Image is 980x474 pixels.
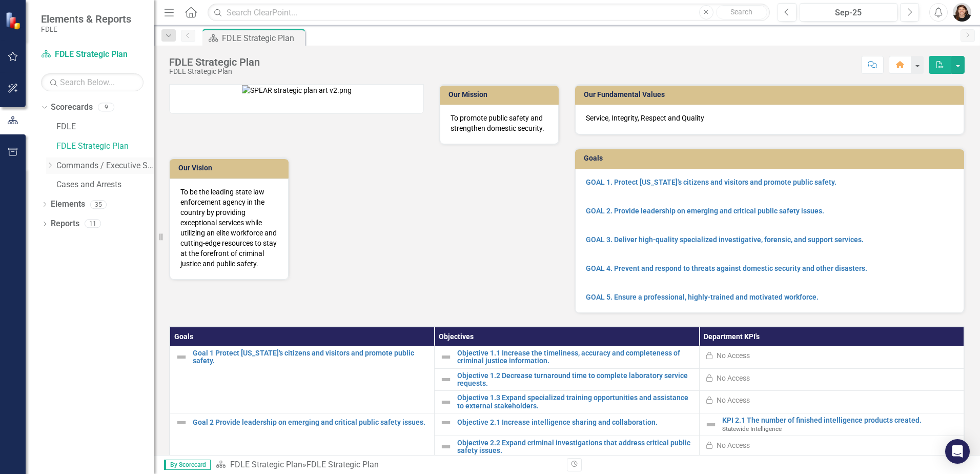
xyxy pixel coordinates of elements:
[51,102,93,113] a: Scorecards
[51,199,85,210] a: Elements
[457,372,693,388] a: Objective 1.2 Decrease turnaround time to complete laboratory service requests.
[584,154,959,162] h3: Goals
[56,179,154,191] a: Cases and Arrests
[169,56,260,68] div: FDLE Strategic Plan
[56,160,154,172] a: Commands / Executive Support Branch
[448,91,554,98] h3: Our Mission
[584,91,959,98] h3: Our Fundamental Values
[586,235,864,244] a: GOAL 3. Deliver high-quality specialized investigative, forensic, and support services.
[457,419,693,426] a: Objective 2.1 Increase intelligence sharing and collaboration.
[586,178,836,186] a: GOAL 1. Protect [US_STATE]'s citizens and visitors and promote public safety.
[440,351,452,363] img: Not Defined
[457,349,693,365] a: Objective 1.1 Increase the timeliness, accuracy and completeness of criminal justice information.
[56,121,154,133] a: FDLE
[457,439,693,455] a: Objective 2.2 Expand criminal investigations that address critical public safety issues.
[722,425,782,432] span: Statewide Intelligence
[730,8,752,16] span: Search
[586,207,824,215] a: GOAL 2. Provide leadership on emerging and critical public safety issues.
[717,395,750,405] div: No Access
[716,5,767,19] button: Search
[717,373,750,383] div: No Access
[51,218,79,230] a: Reports
[242,85,352,95] img: SPEAR strategic plan art v2.png
[85,220,101,228] div: 11
[586,264,867,272] a: GOAL 4. Prevent and respond to threats against domestic security and other disasters.
[180,187,278,269] p: To be the leading state law enforcement agency in the country by providing exceptional services w...
[722,417,958,424] a: KPI 2.1 The number of finished intelligence products created.
[717,440,750,450] div: No Access
[193,419,429,426] a: Goal 2 Provide leadership on emerging and critical public safety issues.
[41,49,144,61] a: FDLE Strategic Plan
[41,25,131,33] small: FDLE
[800,3,897,22] button: Sep-25
[222,32,302,45] div: FDLE Strategic Plan
[586,293,819,301] a: GOAL 5. Ensure a professional, highly-trained and motivated workforce.
[41,73,144,91] input: Search Below...
[440,396,452,408] img: Not Defined
[178,164,283,172] h3: Our Vision
[5,12,23,30] img: ClearPoint Strategy
[705,419,717,431] img: Not Defined
[451,113,548,133] p: To promote public safety and strengthen domestic security.
[953,3,971,22] img: Linda Infinger
[175,417,188,429] img: Not Defined
[193,349,429,365] a: Goal 1 Protect [US_STATE]'s citizens and visitors and promote public safety.
[56,141,154,152] a: FDLE Strategic Plan
[440,417,452,429] img: Not Defined
[586,113,953,123] p: Service, Integrity, Respect and Quality
[164,460,211,470] span: By Scorecard
[307,460,379,469] div: FDLE Strategic Plan
[169,68,260,75] div: FDLE Strategic Plan
[98,103,114,112] div: 9
[803,7,894,19] div: Sep-25
[230,460,302,469] a: FDLE Strategic Plan
[457,394,693,410] a: Objective 1.3 Expand specialized training opportunities and assistance to external stakeholders.
[699,413,964,436] td: Double-Click to Edit Right Click for Context Menu
[41,13,131,25] span: Elements & Reports
[440,373,452,386] img: Not Defined
[440,441,452,453] img: Not Defined
[208,4,770,22] input: Search ClearPoint...
[945,439,970,464] div: Open Intercom Messenger
[717,350,750,361] div: No Access
[175,351,188,363] img: Not Defined
[90,200,107,209] div: 35
[216,459,559,471] div: »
